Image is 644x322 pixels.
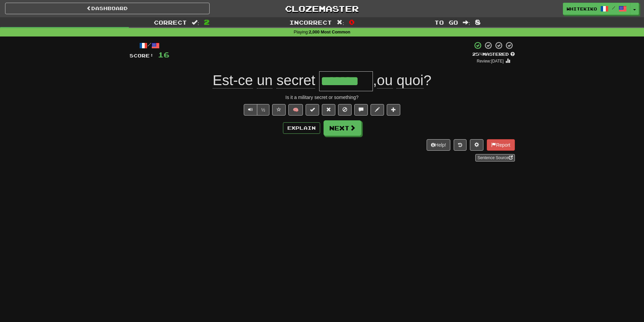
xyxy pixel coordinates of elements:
[129,53,154,58] span: Score:
[563,3,630,15] a: whitekiko /
[5,3,210,14] a: Dashboard
[129,94,515,101] div: Is it a military secret or something?
[244,104,257,116] button: Play sentence audio (ctl+space)
[337,20,344,25] span: :
[306,104,319,116] button: Set this sentence to 100% Mastered (alt+m)
[373,72,431,89] span: , ?
[371,104,384,116] button: Edit sentence (alt+d)
[220,3,424,15] a: Clozemaster
[158,50,169,59] span: 16
[309,30,350,34] strong: 2,000 Most Common
[204,18,210,26] span: 2
[434,19,458,26] span: To go
[354,104,368,116] button: Discuss sentence (alt+u)
[377,72,393,89] span: ou
[487,139,515,151] button: Report
[289,19,332,26] span: Incorrect
[322,104,335,116] button: Reset to 0% Mastered (alt+r)
[242,104,270,116] div: Text-to-speech controls
[472,51,482,57] span: 25 %
[475,154,515,162] a: Sentence Source
[338,104,352,116] button: Ignore sentence (alt+i)
[475,18,481,26] span: 8
[454,139,467,151] button: Round history (alt+y)
[463,20,470,25] span: :
[213,72,253,89] span: Est-ce
[129,41,169,50] div: /
[257,104,270,116] button: ½
[477,59,504,64] small: Review: [DATE]
[283,122,320,134] button: Explain
[387,104,400,116] button: Add to collection (alt+a)
[349,18,355,26] span: 0
[257,72,273,89] span: un
[272,104,286,116] button: Favorite sentence (alt+f)
[472,51,515,57] div: Mastered
[154,19,187,26] span: Correct
[324,120,361,136] button: Next
[567,6,597,12] span: whitekiko
[277,72,315,89] span: secret
[612,5,615,10] span: /
[427,139,451,151] button: Help!
[397,72,423,89] span: quoi
[192,20,199,25] span: :
[288,104,303,116] button: 🧠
